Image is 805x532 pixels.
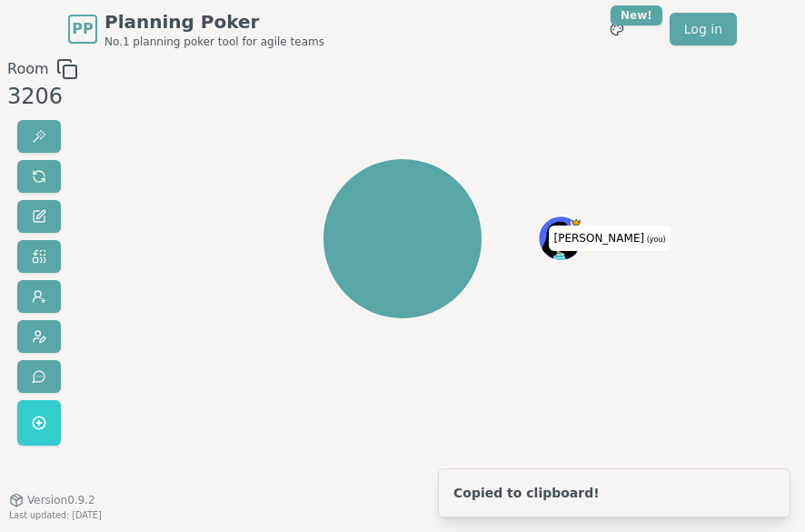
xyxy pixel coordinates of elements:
div: 3206 [7,80,78,113]
button: Version0.9.2 [9,493,95,507]
button: Change avatar [17,320,61,353]
span: (you) [644,236,666,244]
span: Click to change your name [549,226,670,251]
button: New! [601,13,633,45]
a: Log in [670,13,737,45]
button: Reset votes [17,160,61,193]
span: Last updated: [DATE] [9,510,102,520]
div: New! [611,5,662,25]
button: Get a named room [17,400,61,446]
span: Planning Poker [104,9,324,35]
button: Send feedback [17,360,61,393]
span: PP [72,18,93,40]
button: Change name [17,200,61,233]
a: PPPlanning PokerNo.1 planning poker tool for agile teams [68,9,324,49]
span: No.1 planning poker tool for agile teams [104,35,324,49]
button: Participate [17,280,61,313]
span: Room [7,58,49,80]
span: Pamela is the host [571,217,581,228]
button: Change deck [17,240,61,273]
div: Copied to clipboard! [453,484,600,502]
span: Version 0.9.2 [27,493,95,507]
button: Click to change your avatar [540,217,581,259]
button: Reveal votes [17,120,61,153]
